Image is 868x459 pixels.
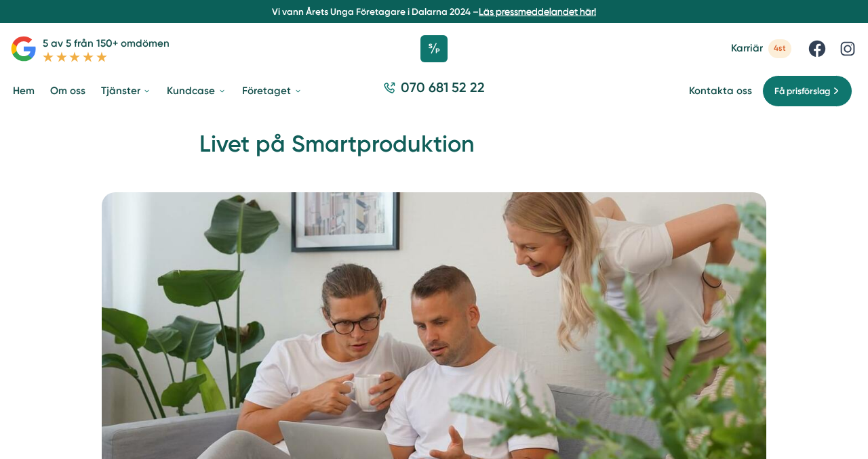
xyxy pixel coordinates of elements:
a: Om oss [47,74,88,108]
a: Få prisförslag [762,75,852,107]
span: Karriär [731,42,763,55]
a: Kundcase [164,74,229,108]
a: Kontakta oss [689,85,752,97]
a: Företaget [239,74,304,108]
a: Karriär 4st [731,39,791,58]
span: Få prisförslag [774,84,830,98]
h1: Livet på Smartproduktion [199,129,669,170]
a: 070 681 52 22 [378,79,490,104]
span: 4st [768,39,791,58]
a: Hem [10,74,37,108]
a: Tjänster [98,74,154,108]
p: 5 av 5 från 150+ omdömen [43,35,170,51]
span: 070 681 52 22 [401,79,485,97]
a: Läs pressmeddelandet här! [479,6,596,17]
p: Vi vann Årets Unga Företagare i Dalarna 2024 – [5,5,863,18]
